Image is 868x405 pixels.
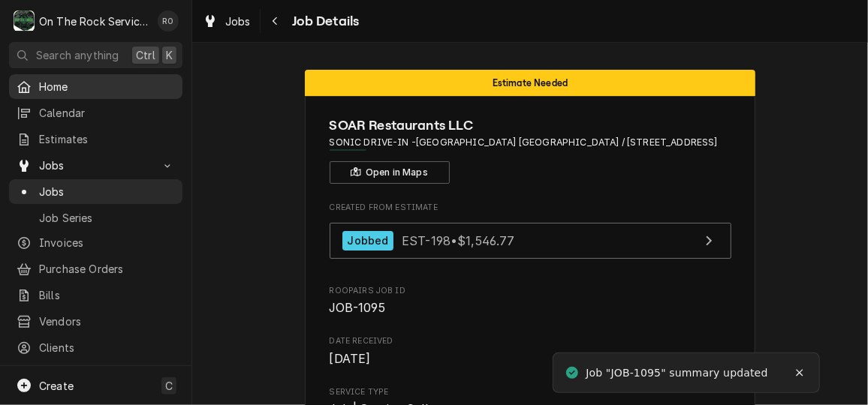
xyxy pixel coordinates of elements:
[305,70,755,96] div: Status
[330,350,731,368] span: Date Received
[330,115,731,184] div: Client Information
[225,13,251,29] span: Jobs
[330,386,731,398] span: Service Type
[330,285,731,317] div: Roopairs Job ID
[39,157,152,173] span: Jobs
[36,47,119,63] span: Search anything
[330,301,385,315] span: JOB-1095
[9,205,182,230] a: Job Series
[136,47,155,63] span: Ctrl
[39,340,175,355] span: Clients
[9,335,182,360] a: Clients
[14,10,35,31] div: On The Rock Services's Avatar
[9,42,182,68] button: Search anythingCtrlK
[9,179,182,204] a: Jobs
[330,223,731,259] a: View Estimate
[342,231,394,251] div: Jobbed
[39,131,175,147] span: Estimates
[586,365,770,381] div: Job "JOB-1095" summary updated
[9,153,182,178] a: Go to Jobs
[330,285,731,297] span: Roopairs Job ID
[39,210,175,226] span: Job Series
[330,202,731,266] div: Created From Estimate
[330,136,731,149] span: Address
[9,256,182,281] a: Purchase Orders
[39,235,175,250] span: Invoices
[39,13,149,29] div: On The Rock Services
[158,10,179,31] div: Rich Ortega's Avatar
[330,335,731,367] div: Date Received
[9,309,182,334] a: Vendors
[39,379,74,392] span: Create
[9,74,182,99] a: Home
[14,10,35,31] div: O
[166,47,173,63] span: K
[264,9,288,33] button: Navigate back
[402,232,515,247] span: EST-198 • $1,546.77
[330,335,731,347] span: Date Received
[39,287,175,303] span: Bills
[9,283,182,307] a: Bills
[39,313,175,329] span: Vendors
[9,100,182,125] a: Calendar
[330,352,371,366] span: [DATE]
[9,230,182,255] a: Invoices
[158,10,179,31] div: RO
[197,9,257,34] a: Jobs
[39,184,175,199] span: Jobs
[39,105,175,121] span: Calendar
[330,202,731,214] span: Created From Estimate
[288,11,360,31] span: Job Details
[330,115,731,136] span: Name
[39,261,175,277] span: Purchase Orders
[330,299,731,317] span: Roopairs Job ID
[330,161,450,184] button: Open in Maps
[39,79,175,94] span: Home
[9,127,182,151] a: Estimates
[493,78,568,88] span: Estimate Needed
[9,361,182,386] a: Go to Pricebook
[165,378,173,394] span: C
